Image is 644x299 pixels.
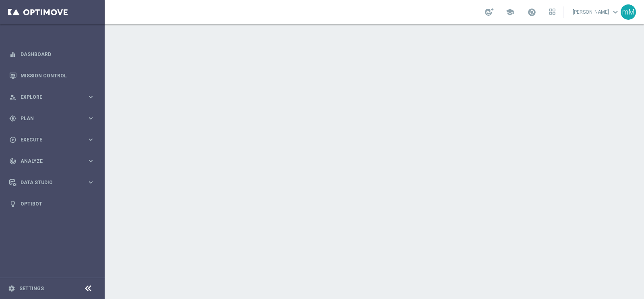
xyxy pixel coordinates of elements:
div: Explore [9,93,87,101]
button: equalizer Dashboard [9,51,95,58]
div: mM [621,4,636,20]
i: keyboard_arrow_right [87,179,95,186]
div: Analyze [9,158,87,165]
button: lightbulb Optibot [9,201,95,207]
div: Data Studio [9,179,87,186]
button: person_search Explore keyboard_arrow_right [9,94,95,100]
button: Mission Control [9,73,95,79]
div: Dashboard [9,44,95,65]
button: gps_fixed Plan keyboard_arrow_right [9,115,95,122]
a: Dashboard [21,44,95,65]
span: Analyze [21,159,87,164]
span: school [506,8,514,17]
i: equalizer [9,51,17,58]
div: Plan [9,115,87,122]
i: keyboard_arrow_right [87,114,95,122]
span: Data Studio [21,180,87,185]
div: Mission Control [9,65,95,86]
button: track_changes Analyze keyboard_arrow_right [9,158,95,164]
button: play_circle_outline Execute keyboard_arrow_right [9,137,95,143]
i: lightbulb [9,200,17,208]
a: [PERSON_NAME]keyboard_arrow_down [572,6,621,18]
span: Plan [21,116,87,121]
span: keyboard_arrow_down [611,8,620,17]
i: keyboard_arrow_right [87,157,95,165]
div: Optibot [9,193,95,214]
div: Execute [9,136,87,143]
button: Data Studio keyboard_arrow_right [9,179,95,186]
i: play_circle_outline [9,136,17,143]
a: Optibot [21,193,95,214]
span: Execute [21,137,87,142]
i: keyboard_arrow_right [87,93,95,101]
i: person_search [9,93,17,101]
span: Explore [21,95,87,100]
i: settings [8,285,15,292]
i: track_changes [9,158,17,165]
i: keyboard_arrow_right [87,136,95,143]
a: Mission Control [21,65,95,86]
a: Settings [19,286,44,291]
i: gps_fixed [9,115,17,122]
